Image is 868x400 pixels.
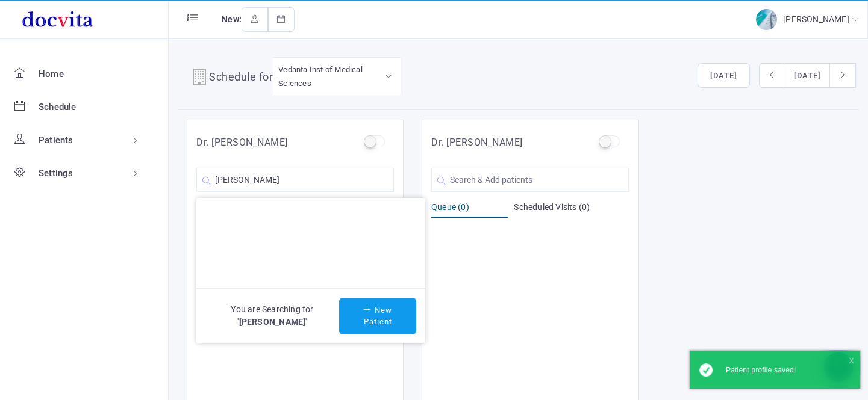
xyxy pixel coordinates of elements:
[39,69,64,79] span: Home
[39,102,76,112] span: Schedule
[431,168,629,192] input: Search & Add patients
[726,366,796,374] span: Patient profile saved!
[698,63,750,88] button: [DATE]
[196,168,394,192] input: Search & Add patients
[514,201,629,218] div: Scheduled Visits (0)
[205,303,339,328] span: You are Searching for ' '
[196,135,288,150] h5: Dr. [PERSON_NAME]
[785,63,830,88] button: [DATE]
[239,317,306,327] span: [PERSON_NAME]
[222,14,242,24] span: New:
[209,69,273,88] h4: Schedule for
[39,135,73,146] span: Patients
[431,135,523,150] h5: Dr. [PERSON_NAME]
[278,63,396,91] div: Vedanta Inst of Medical Sciences
[39,168,73,179] span: Settings
[756,9,777,30] img: img-2.jpg
[339,298,416,334] button: New Patient
[783,14,852,24] span: [PERSON_NAME]
[431,201,508,218] div: Queue (0)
